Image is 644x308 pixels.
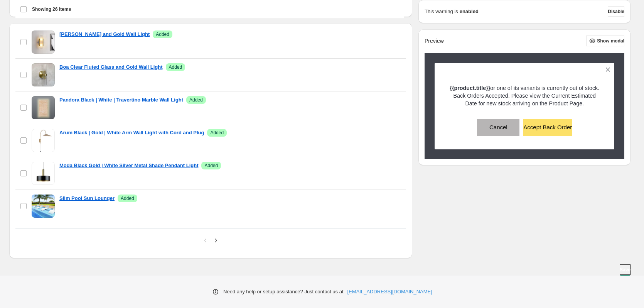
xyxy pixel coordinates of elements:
[59,162,198,169] a: Moda Black Gold | White Silver Metal Shade Pendant Light
[477,119,519,136] button: Cancel
[59,129,204,137] a: Arum Black | Gold | White Arm Wall Light with Cord and Plug
[425,8,458,15] p: This warning is
[32,30,55,54] img: Cleo Marble and Gold Wall Light
[211,235,221,246] button: Next
[32,6,71,12] span: Showing 26 items
[32,162,55,185] img: Moda Black Gold | White Silver Metal Shade Pendant Light
[59,30,150,38] a: [PERSON_NAME] and Gold Wall Light
[425,38,444,44] h2: Preview
[32,129,55,152] img: Arum Black | Gold | White Arm Wall Light with Cord and Plug
[523,119,572,136] button: Accept Back Order
[200,235,221,246] nav: Pagination
[59,195,115,202] a: Slim Pool Sun Lounger
[121,195,134,201] span: Added
[586,36,624,46] button: Show modal
[32,195,55,218] img: Slim Pool Sun Lounger
[597,38,624,44] span: Show modal
[189,97,203,103] span: Added
[620,267,631,273] span: Save
[59,96,183,104] a: Pandora Black | White | Travertino Marble Wall Light
[347,288,432,296] a: [EMAIL_ADDRESS][DOMAIN_NAME]
[448,84,601,107] p: or one of its variants is currently out of stock. Back Orders Accepted. Please view the Current E...
[450,85,490,91] strong: {{product.title}}
[204,162,218,169] span: Added
[32,63,55,86] img: Boa Clear Fluted Glass and Gold Wall Light
[156,31,169,37] span: Added
[608,6,624,17] button: Disable
[59,63,163,71] a: Boa Clear Fluted Glass and Gold Wall Light
[608,8,624,15] span: Disable
[210,130,224,136] span: Added
[32,96,55,119] img: Pandora Black | White | Travertino Marble Wall Light
[620,264,631,275] button: Save
[169,64,182,70] span: Added
[460,8,479,15] strong: enabled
